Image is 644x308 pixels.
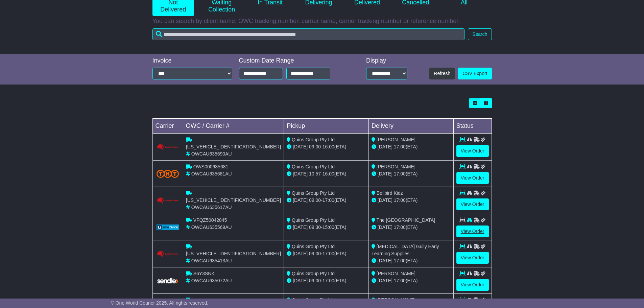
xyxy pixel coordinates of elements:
[309,197,321,203] span: 09:00
[157,278,179,284] img: GetCarrierServiceLogo
[458,68,492,79] a: CSV Export
[111,300,209,306] span: © One World Courier 2025. All rights reserved.
[293,144,308,149] span: [DATE]
[378,278,392,283] span: [DATE]
[309,278,321,283] span: 09:00
[378,224,392,230] span: [DATE]
[186,197,281,203] span: [US_VEHICLE_IDENTIFICATION_NUMBER]
[309,144,321,149] span: 09:00
[323,197,334,203] span: 17:00
[157,224,179,231] img: GetCarrierServiceLogo
[191,151,232,157] span: OWCAU635690AU
[456,252,489,264] a: View Order
[287,143,366,150] div: - (ETA)
[293,278,308,283] span: [DATE]
[394,258,406,263] span: 17:00
[292,190,335,196] span: Quins Group Pty Ltd
[157,197,179,204] img: Couriers_Please.png
[287,250,366,257] div: - (ETA)
[378,258,392,263] span: [DATE]
[293,197,308,203] span: [DATE]
[292,271,335,276] span: Quins Group Pty Ltd
[157,251,179,258] img: Couriers_Please.png
[191,171,232,176] span: OWCAU635681AU
[193,271,215,276] span: S6Y3SNK
[372,224,451,231] div: (ETA)
[191,258,232,263] span: OWCAU635413AU
[429,68,455,79] button: Refresh
[287,224,366,231] div: - (ETA)
[293,224,308,230] span: [DATE]
[377,217,435,223] span: The [GEOGRAPHIC_DATA]
[292,164,335,169] span: Quins Group Pty Ltd
[456,279,489,291] a: View Order
[323,224,334,230] span: 15:00
[368,119,453,134] td: Delivery
[378,144,392,149] span: [DATE]
[453,119,492,134] td: Status
[394,171,406,176] span: 17:00
[394,224,406,230] span: 17:00
[152,18,492,25] p: You can search by client name, OWC tracking number, carrier name, carrier tracking number or refe...
[191,278,232,283] span: OWCAU635072AU
[191,224,232,230] span: OWCAU635569AU
[287,197,366,204] div: - (ETA)
[152,57,232,65] div: Invoice
[372,277,451,284] div: (ETA)
[394,278,406,283] span: 17:00
[193,217,227,223] span: VFQZ50042845
[323,278,334,283] span: 17:00
[293,251,308,256] span: [DATE]
[372,197,451,204] div: (ETA)
[456,198,489,210] a: View Order
[287,277,366,284] div: - (ETA)
[394,197,406,203] span: 17:00
[186,144,281,149] span: [US_VEHICLE_IDENTIFICATION_NUMBER]
[372,143,451,150] div: (ETA)
[292,297,335,303] span: Quins Group Pty Ltd
[372,257,451,264] div: (ETA)
[372,244,439,256] span: [MEDICAL_DATA] Gully Early Learning Supplies
[366,57,407,65] div: Display
[377,137,415,142] span: [PERSON_NAME]
[468,28,492,40] button: Search
[323,171,334,176] span: 16:00
[378,197,392,203] span: [DATE]
[284,119,369,134] td: Pickup
[456,226,489,237] a: View Order
[193,164,229,169] span: OWS000635681
[377,190,403,196] span: Bellbird Kidz
[152,119,183,134] td: Carrier
[186,251,281,256] span: [US_VEHICLE_IDENTIFICATION_NUMBER]
[456,172,489,184] a: View Order
[287,170,366,177] div: - (ETA)
[309,171,321,176] span: 10:57
[293,171,308,176] span: [DATE]
[309,251,321,256] span: 09:00
[157,144,179,151] img: Couriers_Please.png
[183,119,284,134] td: OWC / Carrier #
[394,144,406,149] span: 17:00
[378,171,392,176] span: [DATE]
[191,205,232,210] span: OWCAU635617AU
[323,251,334,256] span: 17:00
[157,170,179,178] img: TNT_Domestic.png
[292,137,335,142] span: Quins Group Pty Ltd
[377,164,415,169] span: [PERSON_NAME]
[239,57,348,65] div: Custom Date Range
[377,271,415,276] span: [PERSON_NAME]
[292,217,335,223] span: Quins Group Pty Ltd
[377,297,415,303] span: [PERSON_NAME]
[372,170,451,177] div: (ETA)
[309,224,321,230] span: 09:30
[456,145,489,157] a: View Order
[292,244,335,249] span: Quins Group Pty Ltd
[323,144,334,149] span: 16:00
